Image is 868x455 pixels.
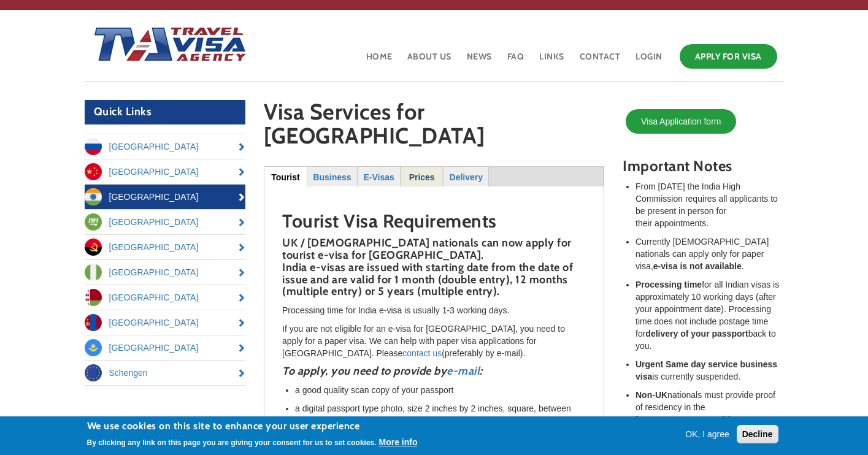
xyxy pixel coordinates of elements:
[636,389,784,426] li: nationals must provide proof of residency in the [GEOGRAPHIC_DATA] for 2 years
[636,390,667,400] strong: Non-UK
[313,172,351,182] strong: Business
[85,15,248,76] img: Home
[85,335,246,360] a: [GEOGRAPHIC_DATA]
[401,167,442,186] a: Prices
[295,384,586,396] li: a good quality scan copy of your passport
[282,323,586,359] p: If you are not eligible for an e-visa for [GEOGRAPHIC_DATA], you need to apply for a paper visa. ...
[282,364,483,378] strong: To apply, you need to provide by :
[282,304,586,316] p: Processing time for India e-visa is usually 1-3 working days.
[634,41,664,81] a: Login
[363,172,394,182] strong: E-Visas
[85,361,246,385] a: Schengen
[85,310,246,335] a: [GEOGRAPHIC_DATA]
[680,44,777,69] a: Apply for Visa
[409,172,435,182] strong: Prices
[85,235,246,259] a: [GEOGRAPHIC_DATA]
[402,348,442,358] a: contact us
[308,167,356,186] a: Business
[578,41,622,81] a: Contact
[406,41,453,81] a: About Us
[282,211,586,231] h2: Tourist Visa Requirements
[358,167,399,186] a: E-Visas
[87,419,418,433] h2: We use cookies on this site to enhance your user experience
[271,172,299,182] strong: Tourist
[85,185,246,209] a: [GEOGRAPHIC_DATA]
[636,280,702,289] strong: Processing time
[365,41,394,81] a: Home
[466,41,493,81] a: News
[282,237,586,298] h4: UK / [DEMOGRAPHIC_DATA] nationals can now apply for tourist e-visa for [GEOGRAPHIC_DATA]. India e...
[85,260,246,285] a: [GEOGRAPHIC_DATA]
[85,210,246,234] a: [GEOGRAPHIC_DATA]
[636,358,784,383] li: is currently suspended.
[444,167,488,186] a: Delivery
[680,428,734,440] button: OK, I agree
[538,41,566,81] a: Links
[636,359,777,381] strong: Urgent Same day service business visa
[85,285,246,310] a: [GEOGRAPHIC_DATA]
[636,278,784,352] li: for all Indian visas is approximately 10 working days (after your appointment date). Processing t...
[447,364,480,378] a: e-mail
[636,180,784,229] li: From [DATE] the India High Commission requires all applicants to be present in person for their a...
[264,100,604,154] h1: Visa Services for [GEOGRAPHIC_DATA]
[295,402,586,427] li: a digital passport type photo, size 2 inches by 2 inches, square, between 10kB and 1Mb in size, a...
[506,41,526,81] a: FAQ
[85,134,246,159] a: [GEOGRAPHIC_DATA]
[85,159,246,184] a: [GEOGRAPHIC_DATA]
[653,261,742,271] strong: e-visa is not available
[626,109,736,134] a: Visa Application form
[645,329,748,338] strong: delivery of your passport
[87,438,377,447] p: By clicking any link on this page you are giving your consent for us to set cookies.
[264,167,307,186] a: Tourist
[623,158,784,174] h3: Important Notes
[379,436,418,448] button: More info
[737,425,778,443] button: Decline
[636,235,784,272] li: Currently [DEMOGRAPHIC_DATA] nationals can apply only for paper visa, .
[450,172,483,182] strong: Delivery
